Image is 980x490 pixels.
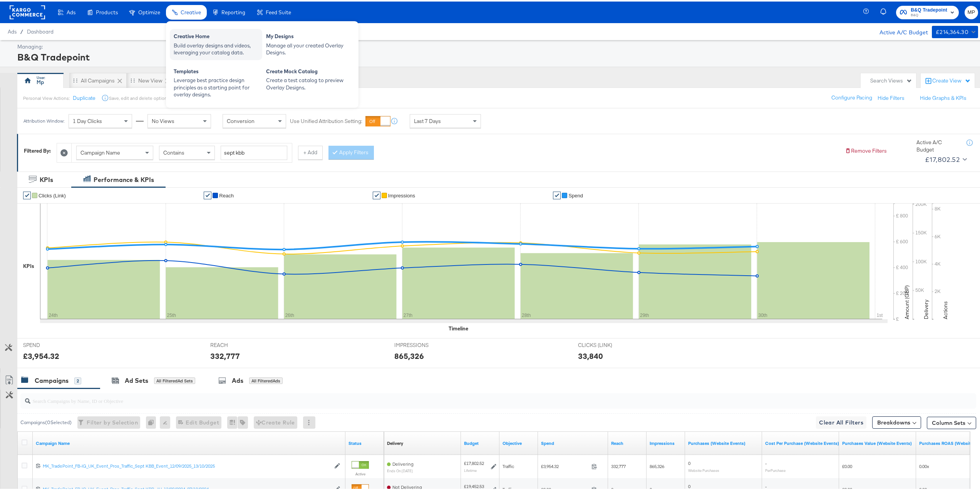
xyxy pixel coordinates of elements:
[388,191,415,197] span: Impressions
[870,76,912,83] div: Search Views
[24,146,51,153] div: Filtered By:
[449,323,468,331] div: Timeline
[541,462,588,468] span: £3,954.32
[221,8,245,14] span: Reporting
[163,148,184,155] span: Contains
[80,148,120,155] span: Campaign Name
[40,174,53,183] div: KPIs
[17,42,976,49] div: Managing:
[503,462,514,468] span: Traffic
[464,459,484,465] div: £17,802.52
[916,137,959,152] div: Active A/C Budget
[911,11,947,17] span: B&Q
[23,261,34,268] div: KPIs
[39,191,66,197] span: Clicks (Link)
[23,340,81,347] span: SPEND
[387,439,403,445] a: Reflects the ability of your Ad Campaign to achieve delivery based on ad states, schedule and bud...
[922,152,968,164] button: £17,802.52
[816,415,866,427] button: Clear All Filters
[765,482,767,488] span: -
[688,459,690,465] span: 0
[896,4,959,18] button: B&Q TradepointB&Q
[845,146,887,153] button: Remove Filters
[819,416,863,426] span: Clear All Filters
[392,460,414,465] span: Delivering
[911,5,947,13] span: B&Q Tradepoint
[131,77,135,81] div: Drag to reorder tab
[73,116,102,123] span: 1 Day Clicks
[138,8,160,14] span: Optimize
[903,284,910,318] text: Amount (GBP)
[221,144,287,158] input: Enter a search term
[568,191,583,197] span: Spend
[464,482,484,488] div: £19,452.53
[765,459,767,465] span: -
[27,27,54,33] a: Dashboard
[109,94,239,100] div: Save, edit and delete options are unavailable for personal view.
[266,8,291,14] span: Feed Suite
[920,93,967,100] button: Hide Graphs & KPIs
[210,340,268,347] span: REACH
[765,439,839,445] a: The average cost for each purchase tracked by your Custom Audience pixel on your website after pe...
[23,190,31,198] a: ✔
[387,439,403,445] div: Delivery
[96,8,118,14] span: Products
[43,461,330,468] a: MK_TradePoint_FB-IG_UK_Event_Pros_Traffic_Sept KBB_Event_12/09/2025_13/10/2025
[923,298,930,318] text: Delivery
[394,349,424,360] div: 865,326
[17,49,976,62] div: B&Q Tradepoint
[17,27,27,33] span: /
[138,76,162,83] div: New View
[23,349,59,360] div: £3,954.32
[290,116,362,123] label: Use Unified Attribution Setting:
[541,439,605,445] a: The total amount spent to date.
[298,144,323,158] button: + Add
[464,439,496,445] a: The maximum amount you're willing to spend on your ads, on average each day or over the lifetime ...
[249,376,283,383] div: All Filtered Ads
[387,467,414,471] sub: ends on [DATE]
[392,483,422,488] span: Not Delivering
[373,190,380,198] a: ✔
[352,470,369,475] label: Active
[73,77,77,81] div: Drag to reorder tab
[942,300,949,318] text: Actions
[688,482,690,488] span: 0
[553,190,561,198] a: ✔
[219,191,234,197] span: Reach
[204,190,211,198] a: ✔
[36,439,342,445] a: Your campaign name.
[67,8,75,14] span: Ads
[74,376,81,383] div: 2
[650,439,682,445] a: The number of times your ad was served. On mobile apps an ad is counted as served the first time ...
[23,117,65,122] div: Attribution Window:
[503,439,535,445] a: Your campaign's objective.
[30,389,886,404] input: Search Campaigns by Name, ID or Objective
[936,26,968,35] div: £214,364.30
[650,462,664,468] span: 865,326
[210,349,240,360] div: 332,777
[394,340,452,347] span: IMPRESSIONS
[8,27,17,33] span: Ads
[125,375,148,384] div: Ad Sets
[919,462,929,468] span: 0.00x
[348,439,381,445] a: Shows the current state of your Ad Campaign.
[20,418,72,424] div: Campaigns ( 0 Selected)
[578,349,603,360] div: 33,840
[842,439,913,445] a: The total value of the purchase actions tracked by your Custom Audience pixel on your website aft...
[925,152,960,164] div: £17,802.52
[932,24,978,37] button: £214,364.30
[181,8,201,14] span: Creative
[965,4,978,18] button: MP
[611,462,626,468] span: 332,777
[37,77,44,84] div: mp
[927,415,976,428] button: Column Sets
[81,76,115,83] div: All Campaigns
[765,466,786,471] sub: Per Purchase
[878,93,905,100] button: Hide Filters
[414,116,441,123] span: Last 7 Days
[227,116,255,123] span: Conversion
[688,466,719,471] sub: Website Purchases
[154,376,195,383] div: All Filtered Ad Sets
